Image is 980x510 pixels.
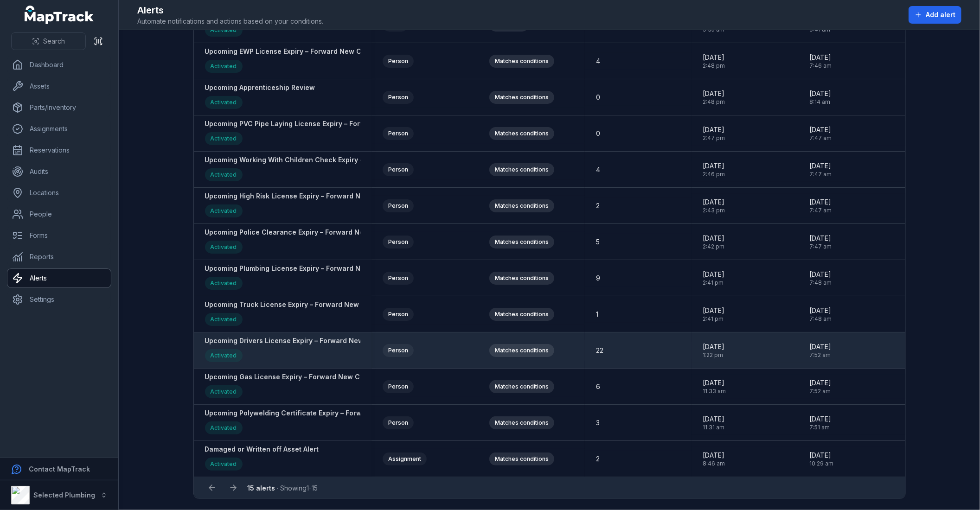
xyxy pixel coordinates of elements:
span: 4 [596,165,600,174]
span: [DATE] [703,378,726,388]
time: 8/18/2025, 2:41:55 PM [703,270,724,287]
div: Activated [205,132,243,145]
a: Upcoming Apprenticeship ReviewActivated [205,83,315,111]
span: [DATE] [703,198,725,207]
strong: Upcoming Apprenticeship Review [205,83,315,92]
span: 8:46 am [703,460,725,467]
span: [DATE] [809,378,831,388]
span: Search [43,37,65,46]
span: 7:52 am [809,351,831,359]
div: Activated [205,349,243,362]
span: [DATE] [809,89,831,98]
a: Upcoming Police Clearance Expiry – Forward New Copy To [EMAIL_ADDRESS][DOMAIN_NAME] (Front & Back... [205,228,634,256]
a: Damaged or Written off Asset AlertActivated [205,445,319,473]
div: Assignment [383,453,427,465]
time: 10/1/2025, 7:52:06 AM [809,378,831,395]
span: 3 [596,418,600,427]
span: [DATE] [809,270,832,279]
div: Matches conditions [489,453,554,465]
a: Parts/Inventory [7,98,111,117]
div: Matches conditions [489,91,554,104]
a: Upcoming Plumbing License Expiry – Forward New Copy To [EMAIL_ADDRESS][DOMAIN_NAME] (Front & Back... [205,264,635,292]
span: [DATE] [703,89,725,98]
a: Upcoming Gas License Expiry – Forward New Copy To [EMAIL_ADDRESS][DOMAIN_NAME] (Front & Back sepa... [205,372,618,401]
div: Matches conditions [489,236,554,249]
time: 8/18/2025, 2:43:36 PM [703,198,725,214]
a: Upcoming PVC Pipe Laying License Expiry – Forward New Copy To [EMAIL_ADDRESS][DOMAIN_NAME] (Front... [205,119,658,147]
time: 1/15/2025, 8:46:09 AM [703,451,725,467]
strong: Upcoming Truck License Expiry – Forward New Copy To [EMAIL_ADDRESS][DOMAIN_NAME] (Front & Back se... [205,300,624,309]
a: Dashboard [7,56,111,74]
h2: Alerts [137,4,323,17]
strong: Contact MapTrack [29,465,90,473]
a: Forms [7,226,111,245]
time: 10/1/2025, 7:46:29 AM [809,53,832,70]
strong: 15 alerts [248,484,275,492]
span: 2:41 pm [703,279,724,287]
time: 8/18/2025, 11:31:57 AM [703,414,724,431]
time: 8/18/2025, 2:46:07 PM [703,161,725,178]
strong: Damaged or Written off Asset Alert [205,445,319,454]
div: Person [383,380,414,393]
div: Activated [205,168,243,181]
div: Matches conditions [489,127,554,140]
strong: Upcoming Gas License Expiry – Forward New Copy To [EMAIL_ADDRESS][DOMAIN_NAME] (Front & Back sepa... [205,372,618,382]
span: 7:52 am [809,388,831,395]
div: Person [383,91,414,104]
time: 3/27/2025, 10:29:05 AM [809,451,833,467]
a: Upcoming Polywelding Certificate Expiry – Forward New Copy To [EMAIL_ADDRESS][DOMAIN_NAME] (Front... [205,408,654,437]
strong: Upcoming PVC Pipe Laying License Expiry – Forward New Copy To [EMAIL_ADDRESS][DOMAIN_NAME] (Front... [205,119,658,128]
a: Reservations [7,141,111,159]
span: [DATE] [809,161,832,171]
div: Person [383,55,414,68]
span: 9 [596,274,600,283]
time: 10/1/2025, 7:51:41 AM [809,414,831,431]
span: 2:47 pm [703,134,725,142]
span: [DATE] [703,125,725,134]
strong: Upcoming Polywelding Certificate Expiry – Forward New Copy To [EMAIL_ADDRESS][DOMAIN_NAME] (Front... [205,408,654,418]
a: Locations [7,184,111,202]
span: 4 [596,57,600,66]
span: 2:48 pm [703,62,725,70]
time: 10/1/2025, 7:52:47 AM [809,342,831,359]
span: [DATE] [809,414,831,424]
div: Activated [205,313,243,326]
span: 22 [596,346,603,355]
span: 7:48 am [809,279,832,287]
div: Activated [205,96,243,109]
div: Matches conditions [489,344,554,357]
div: Activated [205,458,243,471]
span: [DATE] [809,125,832,134]
strong: Upcoming High Risk License Expiry – Forward New Copy To [EMAIL_ADDRESS][DOMAIN_NAME] (Front & Bac... [205,191,635,201]
div: Activated [205,421,243,434]
div: Activated [205,385,243,398]
a: Upcoming EWP License Expiry – Forward New Copy To [EMAIL_ADDRESS][DOMAIN_NAME] (Front & Back sepa... [205,47,619,75]
a: Alerts [7,269,111,287]
div: Activated [205,204,243,217]
time: 10/1/2025, 7:48:26 AM [809,306,832,323]
span: [DATE] [703,451,725,460]
span: [DATE] [809,342,831,351]
strong: Upcoming EWP License Expiry – Forward New Copy To [EMAIL_ADDRESS][DOMAIN_NAME] (Front & Back sepa... [205,47,619,56]
span: Add alert [926,10,955,19]
div: Matches conditions [489,163,554,176]
span: 0 [596,93,600,102]
div: Person [383,344,414,357]
span: · Showing 1 - 15 [248,484,318,492]
a: Reports [7,248,111,266]
span: [DATE] [703,306,724,315]
a: Assignments [7,120,111,138]
span: 7:51 am [809,424,831,431]
span: 0 [596,129,600,138]
div: Matches conditions [489,55,554,68]
button: Add alert [909,6,961,24]
span: [DATE] [703,414,724,424]
strong: Selected Plumbing [33,491,95,499]
span: 2:41 pm [703,315,724,323]
div: Person [383,416,414,429]
span: 2:48 pm [703,98,725,106]
span: [DATE] [809,306,832,315]
a: Upcoming High Risk License Expiry – Forward New Copy To [EMAIL_ADDRESS][DOMAIN_NAME] (Front & Bac... [205,191,635,220]
span: 11:33 am [703,388,726,395]
span: [DATE] [809,198,832,207]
